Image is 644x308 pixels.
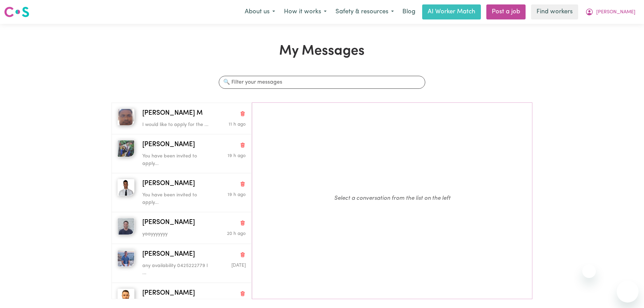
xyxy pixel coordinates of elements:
[142,289,195,298] span: [PERSON_NAME]
[228,154,246,158] span: Message sent on September 4, 2025
[142,192,211,206] p: You have been invited to apply...
[231,263,246,268] span: Message sent on September 3, 2025
[112,173,251,212] button: Jake F[PERSON_NAME]Delete conversationYou have been invited to apply...Message sent on September ...
[219,76,425,89] input: 🔍 Filter your messages
[229,122,246,127] span: Message sent on September 4, 2025
[240,141,246,150] button: Delete conversation
[117,250,134,267] img: Jordan A
[4,6,29,18] img: Careseekers logo
[596,9,635,16] span: [PERSON_NAME]
[117,289,134,306] img: Edison Alexander O
[531,4,578,19] a: Find workers
[117,109,134,126] img: Mohammad Shipon M
[617,281,639,303] iframe: Button to launch messaging window
[142,218,195,228] span: [PERSON_NAME]
[228,193,246,197] span: Message sent on September 4, 2025
[117,179,134,196] img: Jake F
[142,230,211,238] p: yaayyyyyyy
[112,134,251,173] button: Isaac A[PERSON_NAME]Delete conversationYou have been invited to apply...Message sent on September...
[142,140,195,150] span: [PERSON_NAME]
[227,232,246,236] span: Message sent on September 4, 2025
[142,250,195,260] span: [PERSON_NAME]
[581,5,640,19] button: My Account
[112,244,251,283] button: Jordan A[PERSON_NAME]Delete conversationany availability 0425222779 I ...Message sent on Septembe...
[486,4,526,19] a: Post a job
[117,218,134,235] img: Vincent L
[240,250,246,259] button: Delete conversation
[422,4,481,19] a: AI Worker Match
[142,109,203,118] span: [PERSON_NAME] M
[117,140,134,157] img: Isaac A
[240,289,246,298] button: Delete conversation
[240,219,246,227] button: Delete conversation
[142,179,195,189] span: [PERSON_NAME]
[280,5,331,19] button: How it works
[334,195,450,201] em: Select a conversation from the list on the left
[240,5,280,19] button: About us
[142,262,211,277] p: any availability 0425222779 I ...
[112,212,251,243] button: Vincent L[PERSON_NAME]Delete conversationyaayyyyyyyMessage sent on September 4, 2025
[398,4,419,19] a: Blog
[240,109,246,118] button: Delete conversation
[582,264,596,278] iframe: Close message
[112,103,251,134] button: Mohammad Shipon M[PERSON_NAME] MDelete conversationI would like to apply for the ...Message sent ...
[240,180,246,188] button: Delete conversation
[331,5,398,19] button: Safety & resources
[4,4,29,20] a: Careseekers logo
[142,121,211,129] p: I would like to apply for the ...
[111,43,532,59] h1: My Messages
[142,153,211,167] p: You have been invited to apply...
